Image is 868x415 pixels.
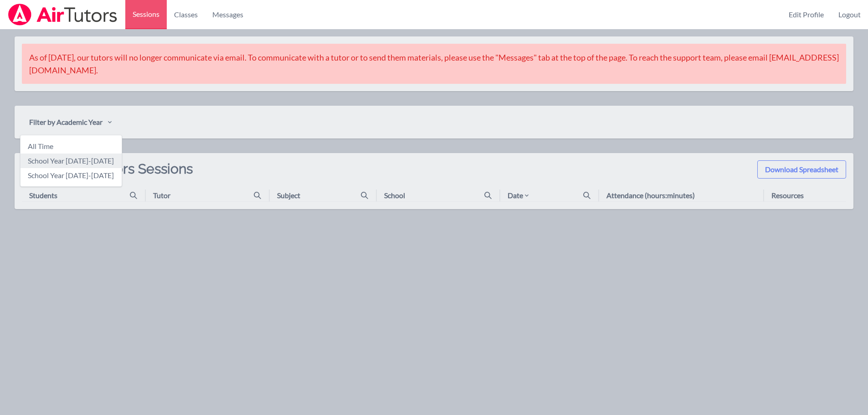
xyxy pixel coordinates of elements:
[384,190,405,201] div: School
[771,190,804,201] div: Resources
[606,190,695,201] div: Attendance (hours:minutes)
[21,154,122,168] a: School Year [DATE]-[DATE]
[22,44,846,84] div: As of [DATE], our tutors will no longer communicate via email. To communicate with a tutor or to ...
[22,113,119,131] button: Filter by Academic Year
[757,160,846,179] button: Download Spreadsheet
[7,4,118,26] img: Airtutors Logo
[277,190,300,201] div: Subject
[21,168,122,183] a: School Year [DATE]-[DATE]
[508,190,530,201] div: Date
[29,190,57,201] div: Students
[212,9,243,20] span: Messages
[153,190,170,201] div: Tutor
[20,135,122,187] div: Filter by Academic Year
[21,139,122,154] a: All Time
